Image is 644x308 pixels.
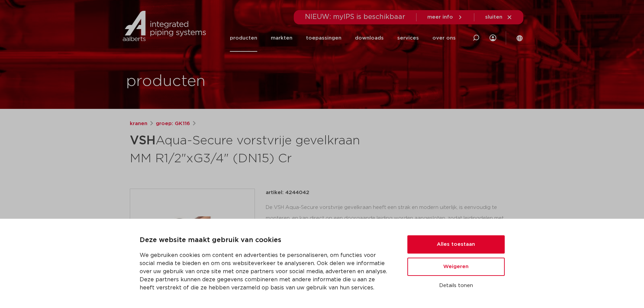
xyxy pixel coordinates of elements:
a: meer info [427,14,463,20]
strong: VSH [130,135,156,147]
div: my IPS [490,24,496,52]
a: producten [230,24,257,52]
h1: Aqua-Secure vorstvrije gevelkraan MM R1/2"xG3/4" (DN15) Cr [130,131,384,167]
span: meer info [427,15,453,20]
a: groep: GK116 [156,120,190,128]
button: Alles toestaan [407,235,505,254]
nav: Menu [230,24,456,52]
a: markten [271,24,292,52]
button: Details tonen [407,280,505,291]
button: Weigeren [407,258,505,276]
a: kranen [130,120,147,128]
p: Deze website maakt gebruik van cookies [140,235,391,246]
span: NIEUW: myIPS is beschikbaar [305,14,405,20]
p: We gebruiken cookies om content en advertenties te personaliseren, om functies voor social media ... [140,251,391,292]
h1: producten [126,71,206,92]
a: services [397,24,419,52]
div: De VSH Aqua-Secure vorstvrije gevelkraan heeft een strak en modern uiterlijk, is eenvoudig te mon... [266,202,515,270]
a: over ons [432,24,456,52]
a: downloads [355,24,384,52]
span: sluiten [485,15,502,20]
a: toepassingen [306,24,341,52]
p: artikel: 4244042 [266,189,309,197]
a: sluiten [485,14,512,20]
